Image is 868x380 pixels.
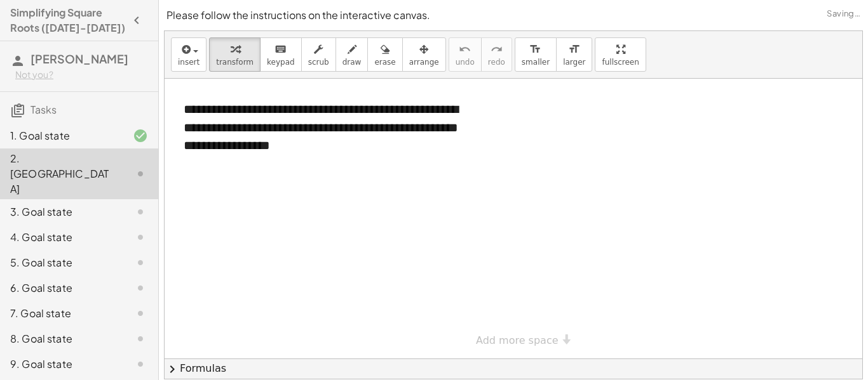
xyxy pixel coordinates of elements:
[459,42,471,57] i: undo
[165,362,180,377] span: chevron_right
[10,5,125,36] h4: Simplifying Square Roots ([DATE]-[DATE])
[374,58,395,67] span: erase
[133,255,148,270] i: Task not started.
[15,69,148,81] div: Not you?
[133,331,148,346] i: Task not started.
[10,331,112,346] div: 8. Goal state
[522,58,550,67] span: smaller
[529,42,541,57] i: format_size
[409,58,439,67] span: arrange
[10,280,112,296] div: 6. Goal state
[133,128,148,143] i: Task finished and correct.
[402,37,446,72] button: arrange
[133,166,148,181] i: Task not started.
[367,37,402,72] button: erase
[515,37,557,72] button: format_sizesmaller
[301,37,336,72] button: scrub
[31,51,128,66] span: [PERSON_NAME]
[568,42,580,57] i: format_size
[31,103,57,116] span: Tasks
[165,358,862,379] button: chevron_rightFormulas
[166,8,860,23] p: Please follow the instructions on the interactive canvas.
[476,334,559,346] span: Add more space
[178,58,200,67] span: insert
[827,8,860,20] span: Saving…
[133,280,148,296] i: Task not started.
[209,37,261,72] button: transform
[10,204,112,219] div: 3. Goal state
[488,58,505,67] span: redo
[171,37,207,72] button: insert
[481,37,512,72] button: redoredo
[10,255,112,270] div: 5. Goal state
[133,204,148,219] i: Task not started.
[260,37,302,72] button: keyboardkeypad
[133,357,148,372] i: Task not started.
[10,151,112,197] div: 2. [GEOGRAPHIC_DATA]
[10,357,112,372] div: 9. Goal state
[449,37,482,72] button: undoundo
[595,37,646,72] button: fullscreen
[602,58,639,67] span: fullscreen
[267,58,295,67] span: keypad
[342,58,362,67] span: draw
[216,58,254,67] span: transform
[308,58,329,67] span: scrub
[556,37,592,72] button: format_sizelarger
[10,128,112,143] div: 1. Goal state
[133,306,148,321] i: Task not started.
[275,42,287,57] i: keyboard
[10,306,112,321] div: 7. Goal state
[491,42,503,57] i: redo
[456,58,475,67] span: undo
[10,230,112,245] div: 4. Goal state
[563,58,585,67] span: larger
[133,230,148,245] i: Task not started.
[336,37,369,72] button: draw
